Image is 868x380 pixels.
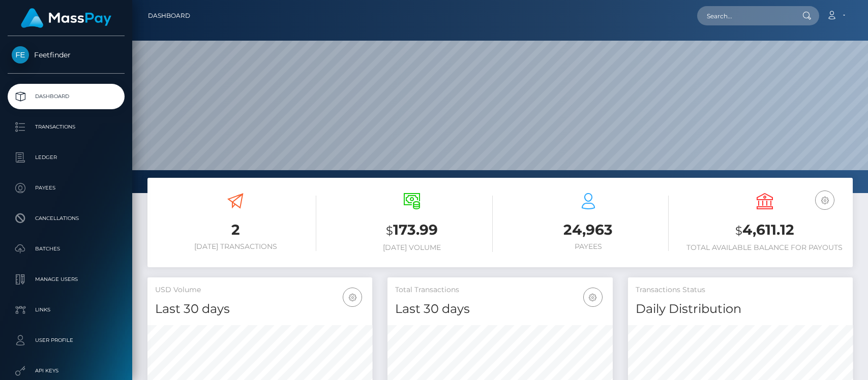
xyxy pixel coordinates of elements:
[21,8,111,28] img: MassPay Logo
[148,5,190,26] a: Dashboard
[12,363,121,378] p: API Keys
[332,220,493,241] h3: 173.99
[8,175,125,201] a: Payees
[12,241,121,257] p: Batches
[697,6,793,25] input: Search...
[12,46,29,64] img: Feetfinder
[12,211,121,226] p: Cancellations
[155,242,316,251] h6: [DATE] Transactions
[332,243,493,252] h6: [DATE] Volume
[8,297,125,323] a: Links
[8,145,125,170] a: Ledger
[8,328,125,353] a: User Profile
[636,300,845,318] h4: Daily Distribution
[386,224,393,238] small: $
[12,89,121,104] p: Dashboard
[155,220,316,240] h3: 2
[395,300,605,318] h4: Last 30 days
[12,150,121,165] p: Ledger
[8,50,125,59] span: Feetfinder
[8,236,125,262] a: Batches
[684,243,845,252] h6: Total Available Balance for Payouts
[8,114,125,140] a: Transactions
[8,84,125,109] a: Dashboard
[12,302,121,318] p: Links
[395,285,605,295] h5: Total Transactions
[636,285,845,295] h5: Transactions Status
[155,285,365,295] h5: USD Volume
[508,242,669,251] h6: Payees
[155,300,365,318] h4: Last 30 days
[12,272,121,287] p: Manage Users
[8,206,125,231] a: Cancellations
[12,180,121,196] p: Payees
[735,224,742,238] small: $
[12,119,121,135] p: Transactions
[12,333,121,348] p: User Profile
[684,220,845,241] h3: 4,611.12
[508,220,669,240] h3: 24,963
[8,267,125,292] a: Manage Users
